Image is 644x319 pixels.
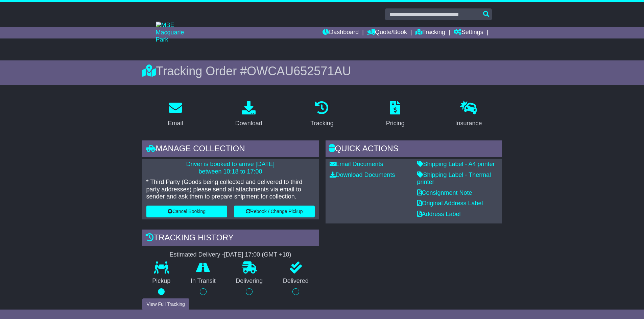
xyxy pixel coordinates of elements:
[146,179,315,201] p: * Third Party (Goods being collected and delivered to third party addresses) please send all atta...
[306,99,338,130] a: Tracking
[417,189,472,196] a: Consignment Note
[323,27,359,38] a: Dashboard
[226,277,273,285] p: Delivering
[273,277,319,285] p: Delivered
[417,200,483,207] a: Original Address Label
[454,27,483,38] a: Settings
[386,119,405,128] div: Pricing
[247,64,351,78] span: OWCAU652571AU
[417,171,491,186] a: Shipping Label - Thermal printer
[163,99,187,130] a: Email
[168,119,183,128] div: Email
[417,211,461,217] a: Address Label
[235,119,262,128] div: Download
[146,161,315,175] p: Driver is booked to arrive [DATE] between 10:18 to 17:00
[142,140,319,159] div: Manage collection
[142,230,319,248] div: Tracking history
[156,22,196,44] img: MBE Macquarie Park
[367,27,407,38] a: Quote/Book
[231,99,267,130] a: Download
[146,206,227,217] button: Cancel Booking
[142,64,502,78] div: Tracking Order #
[142,251,319,259] div: Estimated Delivery -
[234,206,315,217] button: Rebook / Change Pickup
[451,99,486,130] a: Insurance
[382,99,409,130] a: Pricing
[415,27,445,38] a: Tracking
[142,277,181,285] p: Pickup
[330,171,395,178] a: Download Documents
[181,277,226,285] p: In Transit
[310,119,333,128] div: Tracking
[142,298,189,310] button: View Full Tracking
[326,140,502,159] div: Quick Actions
[224,251,291,259] div: [DATE] 17:00 (GMT +10)
[417,161,495,167] a: Shipping Label - A4 printer
[455,119,482,128] div: Insurance
[330,161,383,167] a: Email Documents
